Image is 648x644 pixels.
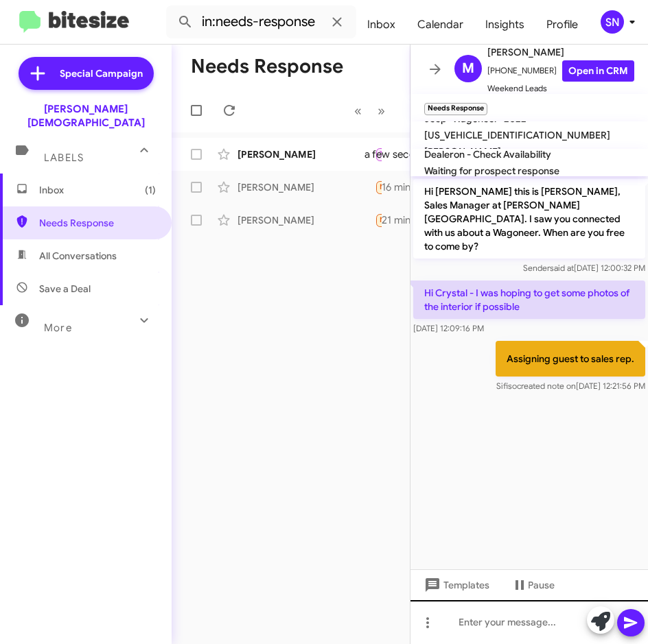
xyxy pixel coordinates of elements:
button: SN [589,10,633,34]
div: [PERSON_NAME] [238,213,375,227]
button: Next [369,97,393,125]
div: I'm not sure yet but I'm just weighing out options right now [375,212,382,228]
span: said at [550,263,574,273]
span: [PHONE_NUMBER] [487,60,634,82]
button: Templates [410,573,500,597]
span: Needs Response [380,215,438,224]
span: Inbox [39,183,156,197]
span: » [378,102,385,119]
span: Save a Deal [39,282,91,296]
span: [US_VEHICLE_IDENTIFICATION_NUMBER] [424,129,610,141]
div: a few seconds ago [382,147,464,161]
span: Sifiso [DATE] 12:21:56 PM [496,381,645,391]
a: Open in CRM [562,60,634,82]
span: Waiting for prospect response [424,165,559,177]
span: More [44,322,72,334]
span: Pause [528,573,555,597]
button: Pause [500,573,566,597]
button: Previous [346,97,370,125]
span: All Conversations [39,249,117,263]
span: Labels [44,152,84,164]
a: Calendar [406,5,474,45]
span: M [462,58,474,80]
div: [PERSON_NAME] [238,180,375,194]
span: Special Campaign [60,67,143,80]
a: Insights [474,5,535,45]
span: created note on [517,381,576,391]
span: Dealeron - Check Availability [424,148,551,160]
p: Assigning guest to sales rep. [496,341,645,377]
p: Hi Crystal - I was hoping to get some photos of the interior if possible [413,281,645,319]
span: Templates [421,573,489,597]
span: Sender [DATE] 12:00:32 PM [523,263,645,273]
a: Profile [535,5,589,45]
span: Needs Response [380,182,438,191]
a: Special Campaign [19,57,154,90]
input: Search [166,5,356,38]
span: (1) [145,183,156,197]
span: [DATE] 12:09:16 PM [413,323,484,333]
span: Weekend Leads [487,82,634,95]
a: Inbox [356,5,406,45]
div: 21 minutes ago [382,213,463,227]
div: SN [601,10,624,34]
h1: Needs Response [191,56,343,77]
div: I'm not ready to yet to work on a deal [375,146,382,162]
span: [PERSON_NAME] [424,145,501,158]
p: Hi [PERSON_NAME] this is [PERSON_NAME], Sales Manager at [PERSON_NAME][GEOGRAPHIC_DATA]. I saw yo... [413,179,645,259]
nav: Page navigation example [347,97,393,125]
span: [PERSON_NAME] [487,44,634,60]
div: Hi Crystal - I was hoping to get some photos of the interior if possible [375,179,382,195]
span: « [354,102,362,119]
small: Needs Response [424,103,487,115]
div: 16 minutes ago [382,180,463,194]
div: [PERSON_NAME] [238,147,375,161]
span: Needs Response [39,216,156,230]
